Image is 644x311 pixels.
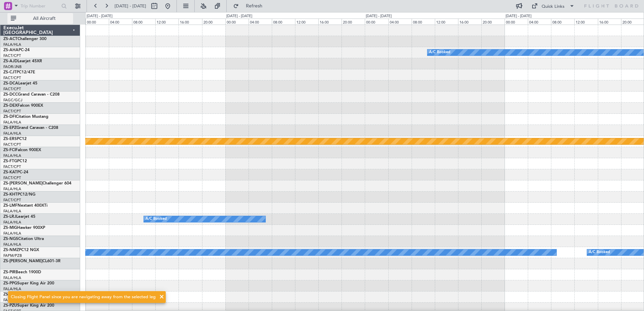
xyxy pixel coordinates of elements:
[3,48,19,52] span: ZS-AHA
[3,131,21,136] a: FALA/HLA
[3,37,18,41] span: ZS-ACT
[365,19,388,25] div: 00:00
[342,19,365,25] div: 20:00
[3,142,21,147] a: FACT/CPT
[21,1,59,11] input: Trip Number
[3,104,18,108] span: ZS-DEX
[3,281,17,285] span: ZS-PPG
[3,148,41,152] a: ZS-FCIFalcon 900EX
[3,215,35,219] a: ZS-LRJLearjet 45
[3,64,22,69] a: FAOR/JNB
[528,19,551,25] div: 04:00
[3,42,21,47] a: FALA/HLA
[3,259,42,263] span: ZS-[PERSON_NAME]
[11,294,156,301] div: Closing Flight Panel since you are navigating away from the selected leg
[3,253,22,258] a: FAPM/PZB
[366,13,392,19] div: [DATE] - [DATE]
[3,181,71,185] a: ZS-[PERSON_NAME]Challenger 604
[3,259,61,263] a: ZS-[PERSON_NAME]CL601-3R
[3,59,42,63] a: ZS-AJDLearjet 45XR
[230,1,270,11] button: Refresh
[3,87,21,92] a: FACT/CPT
[115,3,146,9] span: [DATE] - [DATE]
[3,115,49,119] a: ZS-DFICitation Mustang
[3,115,16,119] span: ZS-DFI
[3,98,22,103] a: FAGC/GCJ
[146,214,167,224] div: A/C Booked
[505,19,528,25] div: 00:00
[202,19,225,25] div: 20:00
[3,275,21,280] a: FALA/HLA
[3,193,35,197] a: ZS-KHTPC12/NG
[589,247,610,257] div: A/C Booked
[109,19,132,25] div: 04:00
[3,75,21,80] a: FACT/CPT
[3,53,21,58] a: FACT/CPT
[7,13,73,24] button: All Aircraft
[3,248,39,252] a: ZS-NMZPC12 NGX
[3,104,43,108] a: ZS-DEXFalcon 900EX
[458,19,481,25] div: 16:00
[528,1,578,11] button: Quick Links
[3,81,18,85] span: ZS-DCA
[3,59,18,63] span: ZS-AJD
[3,237,44,241] a: ZS-NGSCitation Ultra
[551,19,574,25] div: 08:00
[132,19,155,25] div: 08:00
[506,13,532,19] div: [DATE] - [DATE]
[3,170,28,174] a: ZS-KATPC-24
[240,4,268,8] span: Refresh
[272,19,295,25] div: 08:00
[3,81,37,85] a: ZS-DCALearjet 45
[412,19,435,25] div: 08:00
[3,126,58,130] a: ZS-EPZGrand Caravan - C208
[3,209,21,214] a: FALA/HLA
[155,19,179,25] div: 12:00
[18,16,71,21] span: All Aircraft
[3,242,21,247] a: FALA/HLA
[3,215,16,219] span: ZS-LRJ
[3,70,17,74] span: ZS-CJT
[542,3,565,10] div: Quick Links
[226,13,252,19] div: [DATE] - [DATE]
[3,137,17,141] span: ZS-ERS
[3,93,60,97] a: ZS-DCCGrand Caravan - C208
[3,93,18,97] span: ZS-DCC
[3,248,19,252] span: ZS-NMZ
[3,193,18,197] span: ZS-KHT
[481,19,505,25] div: 20:00
[574,19,598,25] div: 12:00
[3,70,35,74] a: ZS-CJTPC12/47E
[3,159,27,163] a: ZS-FTGPC12
[179,19,202,25] div: 16:00
[3,148,15,152] span: ZS-FCI
[435,19,458,25] div: 12:00
[295,19,318,25] div: 12:00
[3,220,21,225] a: FALA/HLA
[3,270,41,274] a: ZS-PIRBeech 1900D
[3,231,21,236] a: FALA/HLA
[3,137,27,141] a: ZS-ERSPC12
[3,175,21,180] a: FACT/CPT
[3,186,21,192] a: FALA/HLA
[3,48,30,52] a: ZS-AHAPC-24
[3,37,46,41] a: ZS-ACTChallenger 300
[388,19,412,25] div: 04:00
[318,19,342,25] div: 16:00
[3,159,17,163] span: ZS-FTG
[3,181,42,185] span: ZS-[PERSON_NAME]
[3,281,54,285] a: ZS-PPGSuper King Air 200
[3,109,21,114] a: FACT/CPT
[3,270,15,274] span: ZS-PIR
[3,204,18,208] span: ZS-LMF
[3,226,17,230] span: ZS-MIG
[429,47,450,58] div: A/C Booked
[3,237,18,241] span: ZS-NGS
[225,19,249,25] div: 00:00
[3,204,47,208] a: ZS-LMFNextant 400XTi
[3,226,45,230] a: ZS-MIGHawker 900XP
[86,19,109,25] div: 00:00
[3,198,21,203] a: FACT/CPT
[3,164,21,169] a: FACT/CPT
[3,126,17,130] span: ZS-EPZ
